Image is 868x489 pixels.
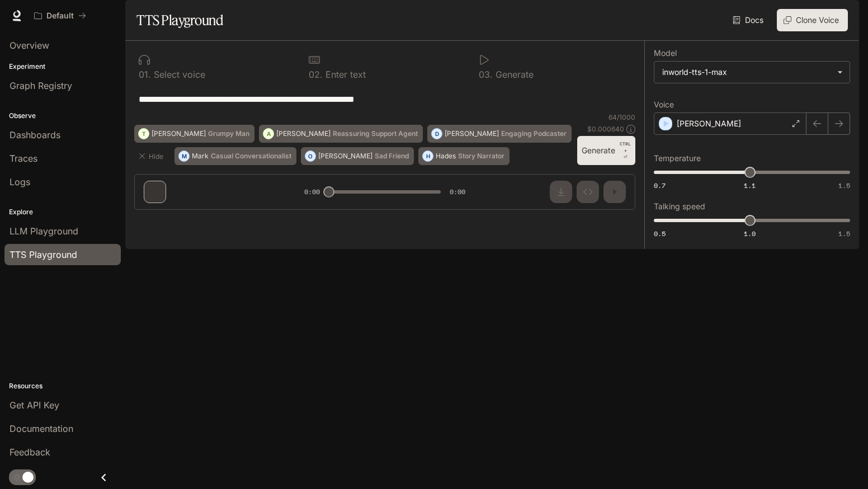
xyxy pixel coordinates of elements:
[654,154,701,162] p: Temperature
[211,153,291,159] p: Casual Conversationalist
[276,130,331,137] p: [PERSON_NAME]
[136,9,223,31] h1: TTS Playground
[838,181,850,190] span: 1.5
[577,136,635,165] button: GenerateCTRL +⏎
[654,62,850,83] div: inworld-tts-1-max
[654,49,677,57] p: Model
[654,101,674,109] p: Voice
[139,70,151,79] p: 0 1 .
[427,125,572,143] button: D[PERSON_NAME]Engaging Podcaster
[838,229,850,238] span: 1.5
[608,112,635,122] p: 64 / 1000
[677,118,741,129] p: [PERSON_NAME]
[192,153,209,159] p: Mark
[730,9,768,31] a: Docs
[654,181,666,190] span: 0.7
[479,70,493,79] p: 0 3 .
[375,153,409,159] p: Sad Friend
[309,70,323,79] p: 0 2 .
[318,153,372,159] p: [PERSON_NAME]
[418,147,510,165] button: HHadesStory Narrator
[501,130,567,137] p: Engaging Podcaster
[423,147,433,165] div: H
[208,130,249,137] p: Grumpy Man
[432,125,442,143] div: D
[620,140,631,154] p: CTRL +
[654,229,666,238] span: 0.5
[662,67,832,78] div: inworld-tts-1-max
[620,140,631,161] p: ⏎
[333,130,418,137] p: Reassuring Support Agent
[587,124,624,134] p: $ 0.000640
[179,147,189,165] div: M
[654,203,705,210] p: Talking speed
[744,181,756,190] span: 1.1
[139,125,149,143] div: T
[174,147,296,165] button: MMarkCasual Conversationalist
[445,130,499,137] p: [PERSON_NAME]
[301,147,414,165] button: O[PERSON_NAME]Sad Friend
[46,11,74,21] p: Default
[134,125,254,143] button: T[PERSON_NAME]Grumpy Man
[259,125,423,143] button: A[PERSON_NAME]Reassuring Support Agent
[493,70,534,79] p: Generate
[436,153,456,159] p: Hades
[134,147,170,165] button: Hide
[151,70,205,79] p: Select voice
[263,125,273,143] div: A
[458,153,504,159] p: Story Narrator
[323,70,366,79] p: Enter text
[29,4,91,27] button: All workspaces
[744,229,756,238] span: 1.0
[305,147,315,165] div: O
[152,130,206,137] p: [PERSON_NAME]
[777,9,848,31] button: Clone Voice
